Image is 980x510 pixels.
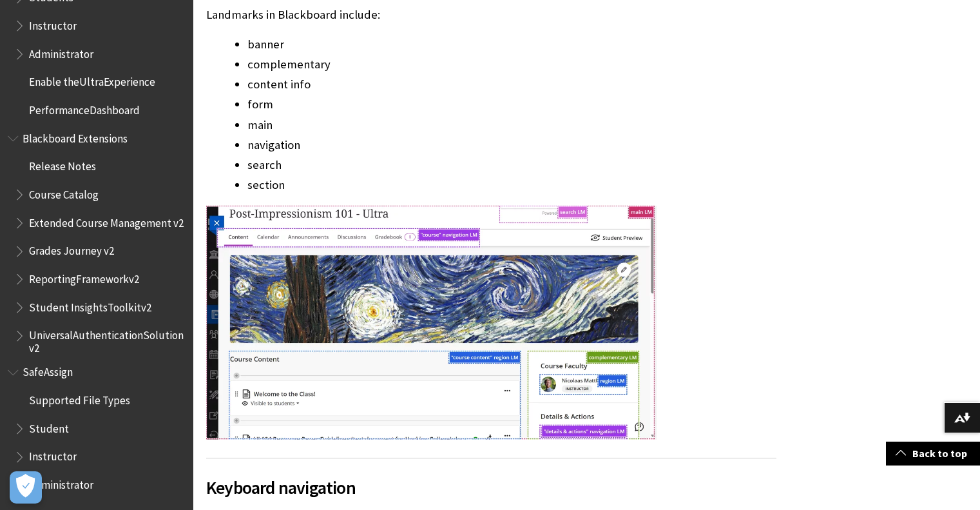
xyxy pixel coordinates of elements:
[206,474,776,501] span: Keyboard navigation
[29,75,155,89] relin-hc: Enable the Experience
[247,75,776,93] li: content info
[23,362,73,379] span: SafeAssign
[29,156,96,173] span: Release Notes
[76,272,129,286] relin-origin: Framework
[29,212,184,230] span: Extended Course Management v2
[247,55,776,74] li: complementary
[247,176,776,194] li: section
[247,156,776,174] li: search
[8,362,186,496] nav: Book outline for Blackboard SafeAssign
[29,300,151,315] relin-hc: Student Insights v2
[29,418,69,435] span: Student
[29,389,130,407] span: Supported File Types
[29,103,140,117] relin-hc: Performance
[8,128,186,355] nav: Book outline for Blackboard Extensions
[10,471,42,504] button: Open Preferences
[29,272,139,286] relin-hc: Reporting v2
[23,128,128,145] span: Blackboard Extensions
[73,328,143,342] relin-origin: Authentication
[29,474,93,491] span: Administrator
[79,75,104,89] relin-origin: Ultra
[247,116,776,134] li: main
[247,37,284,52] relin-origin: banner
[247,95,776,113] li: form
[29,184,99,201] span: Course Catalog
[29,43,93,61] span: Administrator
[29,446,77,464] span: Instructor
[90,103,140,117] relin-origin: Dashboard
[29,15,77,32] span: Instructor
[206,6,776,23] p: Landmarks in Blackboard include:
[206,206,657,440] img: Course content page structure by landmarks
[108,300,141,315] relin-origin: Toolkit
[886,442,980,466] a: Back to top
[247,136,776,154] li: navigation
[29,240,114,258] span: Grades Journey v2
[29,328,184,355] relin-hc: Universal Solution v2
